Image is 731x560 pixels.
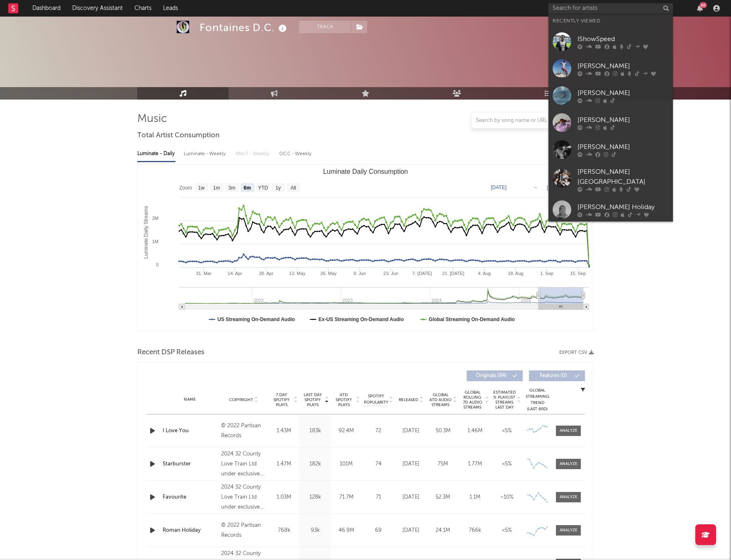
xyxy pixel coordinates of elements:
div: 72 [364,427,393,435]
span: 7 Day Spotify Plays [270,392,292,407]
text: 1M [152,239,158,244]
text: 0 [156,262,158,267]
div: [PERSON_NAME] Holiday [577,202,669,212]
button: Track [299,21,351,33]
span: Copyright [229,397,253,402]
text: [DATE] [491,185,507,190]
a: [PERSON_NAME] Holiday [548,196,673,223]
div: <5% [493,427,521,435]
span: Global ATD Audio Streams [429,392,452,407]
div: <5% [493,526,521,535]
button: 86 [697,5,703,12]
div: 69 [364,526,393,535]
input: Search for artists [548,3,673,14]
div: 1.43M [270,427,297,435]
a: [PERSON_NAME][GEOGRAPHIC_DATA] [548,163,673,196]
text: 4. Aug [478,271,491,276]
text: Global Streaming On-Demand Audio [429,317,515,322]
text: 7. [DATE] [412,271,432,276]
a: [PERSON_NAME] [548,55,673,82]
div: I Love You [163,427,217,435]
svg: Luminate Daily Consumption [138,165,593,331]
text: 21. [DATE] [442,271,464,276]
div: Luminate - Weekly [184,147,227,161]
a: [PERSON_NAME] [548,136,673,163]
span: Originals ( 84 ) [472,373,510,378]
text: YTD [258,185,268,191]
div: 1.03M [270,493,297,502]
text: 1y [275,185,281,191]
span: Last Day Spotify Plays [302,392,324,407]
span: Spotify Popularity [364,393,388,406]
a: IShowSpeed [548,28,673,55]
div: 24.1M [429,526,457,535]
div: [PERSON_NAME] [577,88,669,98]
span: Features ( 0 ) [534,373,573,378]
div: 766k [461,526,489,535]
text: 2M [152,216,158,221]
div: [DATE] [397,427,425,435]
div: [PERSON_NAME] [577,115,669,125]
text: → [533,185,538,190]
div: [PERSON_NAME] [577,142,669,152]
div: 1.77M [461,460,489,468]
div: Luminate - Daily [137,147,175,161]
text: 31. Mar [196,271,212,276]
button: Features(0) [529,370,585,381]
div: [PERSON_NAME][GEOGRAPHIC_DATA] [577,167,669,187]
a: Starburster [163,460,217,468]
div: ~ 10 % [493,493,521,502]
span: Released [399,397,418,402]
div: 93k [302,526,329,535]
span: Total Artist Consumption [137,131,219,141]
span: Estimated % Playlist Streams Last Day [493,390,516,410]
div: 1.1M [461,493,489,502]
div: Fontaines D.C. [200,21,289,34]
text: 9. Jun [353,271,366,276]
text: 3m [229,185,236,191]
div: [DATE] [397,460,425,468]
div: 52.3M [429,493,457,502]
text: Ex-US Streaming On-Demand Audio [319,317,404,322]
div: 71.7M [333,493,360,502]
div: © 2022 Partisan Records [221,421,266,441]
text: 1. Sep [540,271,553,276]
div: [DATE] [397,493,425,502]
text: 18. Aug [508,271,523,276]
span: ATD Spotify Plays [333,392,355,407]
div: 101M [333,460,360,468]
div: IShowSpeed [577,34,669,44]
text: All [290,185,296,191]
text: Luminate Daily Consumption [323,168,408,175]
text: 23. Jun [383,271,398,276]
div: 128k [302,493,329,502]
button: Originals(84) [467,370,523,381]
text: Luminate Daily Streams [143,206,149,258]
div: 74 [364,460,393,468]
text: 28. Apr [259,271,273,276]
text: 15. Sep [570,271,586,276]
div: 50.3M [429,427,457,435]
div: Name [163,397,217,403]
div: 182k [302,460,329,468]
div: Global Streaming Trend (Last 60D) [525,387,550,412]
div: <5% [493,460,521,468]
text: 26. May [320,271,337,276]
text: 1m [213,185,220,191]
div: 2024 32 County Love Train Ltd under exclusive license to XL Recordings Ltd [221,449,266,479]
text: 12. May [289,271,306,276]
a: Roman Holiday [163,526,217,535]
div: Recently Viewed [553,16,669,26]
div: 768k [270,526,297,535]
a: [PERSON_NAME] [548,109,673,136]
div: OCC - Weekly [279,147,312,161]
div: 75M [429,460,457,468]
input: Search by song name or URL [472,117,559,124]
div: [PERSON_NAME] [577,61,669,71]
div: 183k [302,427,329,435]
div: 71 [364,493,393,502]
a: Favourite [163,493,217,502]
